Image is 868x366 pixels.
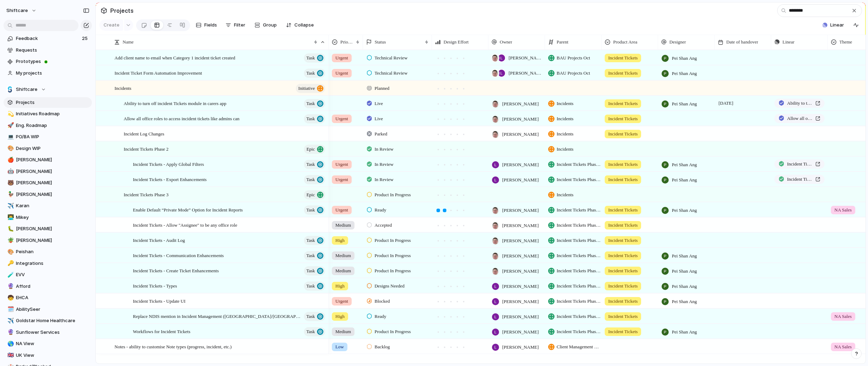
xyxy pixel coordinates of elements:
span: Pei Shan Ang [672,70,697,77]
span: Design WIP [16,145,89,152]
span: [PERSON_NAME] [502,207,539,214]
span: Incident Tickets [608,252,638,259]
div: 🎨Design WIP [4,143,92,154]
span: Task [306,312,315,321]
button: 🎨 [6,248,13,255]
div: ✈️ [7,202,12,210]
span: Product Area [613,39,637,46]
a: Projects [4,97,92,108]
span: Incidents [557,146,574,153]
div: 💻 [7,133,12,141]
span: [DATE] [717,99,735,108]
div: 🗓️AbilitySeer [4,304,92,315]
span: Incident Tickets - Apply Global Filters [133,160,204,168]
span: Parent [557,39,568,46]
span: [PERSON_NAME] , [PERSON_NAME] [509,70,542,77]
button: 🐻 [6,179,13,186]
div: 👨‍💻 [7,213,12,221]
span: Blocked [375,298,390,305]
span: Prototypes [16,58,89,65]
span: Task [306,114,315,124]
span: High [335,237,345,244]
span: Incident Tickets Phase 3 [557,252,601,259]
div: 🍎 [7,156,12,164]
div: 💫 [7,110,12,118]
span: Pei Shan Ang [672,283,697,290]
span: Afford [16,283,89,290]
span: Name [123,39,134,46]
a: 💫Initiatives Roadmap [4,109,92,119]
span: Incident Tickets [608,70,638,77]
a: 🪴[PERSON_NAME] [4,235,92,246]
span: Pei Shan Ang [672,161,697,168]
span: Ability to turn off incident Tickets module in carers app [787,100,813,107]
span: Task [306,266,315,276]
span: Task [306,251,315,261]
span: Incidents [115,84,131,92]
span: Incident Tickets Phase 2 [124,145,169,153]
span: My projects [16,70,89,77]
span: Task [306,327,315,337]
a: 🇬🇧UK View [4,350,92,361]
a: 🚀Eng. Roadmap [4,120,92,131]
span: Technical Review [375,54,407,62]
a: Ability to turn off incident Tickets module in carers app [774,99,825,108]
span: Incident Tickets Phase 3 [557,237,601,244]
span: [PERSON_NAME] [502,252,539,260]
span: Incident Tickets - Export Enhancements [133,175,207,183]
span: Product In Progress [375,191,411,198]
span: Initiatives Roadmap [16,110,89,117]
span: Ready [375,313,386,320]
button: 🌎 [6,340,13,347]
button: Shiftcare [4,84,92,95]
button: 🐛 [6,225,13,232]
button: Task [304,281,325,291]
span: Status [375,39,386,46]
span: Incident Tickets [608,267,638,274]
a: My projects [4,68,92,79]
div: 🧒EHCA [4,292,92,303]
a: 💻PO/BA WIP [4,132,92,142]
span: [PERSON_NAME] [16,179,89,186]
button: 🦆 [6,191,13,198]
span: In Review [375,161,394,168]
span: Urgent [335,115,348,122]
button: 💫 [6,110,13,117]
a: 🦆[PERSON_NAME] [4,189,92,200]
button: Epic [304,145,325,154]
span: Incident Tickets Phase 3 [557,283,601,290]
span: Urgent [335,70,348,77]
button: Task [304,205,325,215]
span: Incident Tickets [608,313,638,320]
span: [PERSON_NAME] [502,116,539,123]
span: Feedback [16,35,80,42]
span: AbilitySeer [16,306,89,313]
span: Projects [109,4,135,17]
span: Incident Tickets - Filters and Export [787,176,813,183]
span: Incident Tickets [608,222,638,229]
span: Designer [669,39,686,46]
span: Accepted [375,222,392,229]
div: 🤖[PERSON_NAME] [4,166,92,177]
span: Incident Tickets Phase 3 [557,161,601,168]
span: EVV [16,271,89,278]
span: Incident Tickets - Update UI [133,297,186,305]
button: Task [304,114,325,123]
button: 🗓️ [6,306,13,313]
span: NA Sales [834,207,852,214]
span: Incident Tickets - Communication Enhancements [133,251,224,259]
button: Fields [193,19,220,31]
button: Task [304,236,325,245]
span: [PERSON_NAME] [502,237,539,244]
a: 🐻[PERSON_NAME] [4,178,92,188]
div: 🔑 [7,259,12,267]
span: Incident Tickets [608,100,638,107]
span: UK View [16,352,89,359]
span: Incident Tickets Phase 3 [124,190,169,198]
a: 🐛[PERSON_NAME] [4,223,92,234]
button: Collapse [283,19,317,31]
div: 🌎 [7,340,12,348]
